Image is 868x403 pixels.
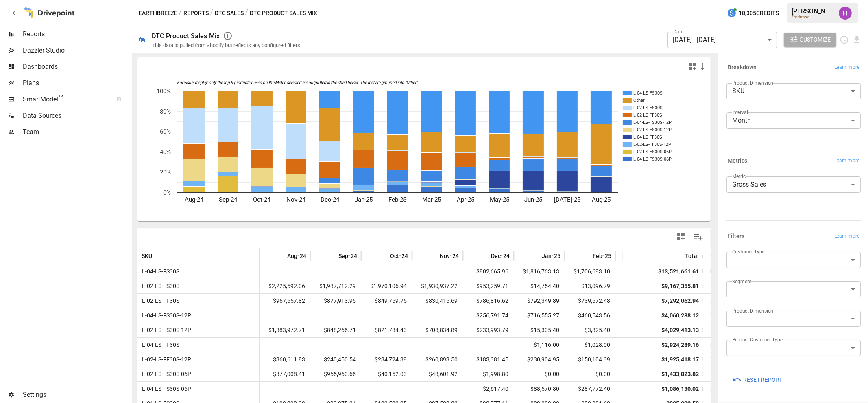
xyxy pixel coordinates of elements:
[633,90,663,96] text: L-04-LS-FS30S
[365,279,408,293] span: $1,970,106.94
[518,279,560,293] span: $14,754.40
[732,109,748,116] label: Interval
[286,196,306,203] text: Nov-24
[569,294,611,308] span: $739,672.48
[365,323,408,337] span: $821,784.43
[163,189,171,196] text: 0%
[518,382,560,396] span: $88,570.80
[569,382,611,396] span: $287,772.40
[365,294,408,308] span: $849,759.75
[593,252,611,260] span: Feb-25
[314,323,357,337] span: $848,266.71
[661,279,699,293] div: $9,167,355.81
[834,2,857,24] button: Harry Antonio
[378,250,389,262] button: Sort
[23,95,107,104] span: SmartModel
[416,294,459,308] span: $830,415.69
[160,169,171,176] text: 20%
[427,250,439,262] button: Sort
[23,46,130,55] span: Dazzler Studio
[326,250,338,262] button: Sort
[490,196,509,203] text: May-25
[137,75,703,221] svg: A chart.
[179,8,182,18] div: /
[554,196,580,203] text: [DATE]-25
[139,268,179,275] span: L-04-LS-FS30S
[689,228,707,246] button: Manage Columns
[440,252,459,260] span: Nov-24
[633,120,672,125] text: L-04-LS-FS30S-12P
[619,323,662,337] span: $4,133.00
[839,7,852,20] img: Harry Antonio
[800,35,831,45] span: Customize
[667,32,777,48] div: [DATE] - [DATE]
[416,352,459,367] span: $260,893.50
[633,142,671,147] text: L-02-LS-FF30S-12P
[732,173,746,180] label: Metric
[633,127,672,132] text: L-02-LS-FS30S-12P
[592,196,611,203] text: Aug-25
[139,283,179,289] span: L-02-LS-FS30S
[728,156,748,165] h6: Metrics
[253,196,271,203] text: Oct-24
[389,196,407,203] text: Feb-25
[518,308,560,323] span: $716,555.27
[569,308,611,323] span: $460,543.56
[139,356,191,363] span: L-02-LS-FF30S-12P
[619,367,662,381] span: $0.00
[287,252,306,260] span: Aug-24
[739,8,779,18] span: 18,305 Credits
[139,297,179,304] span: L-02-LS-FF30S
[177,81,419,86] text: For visual display, only the top 9 products based on the Metric selected are outputted in the cha...
[142,252,153,260] span: SKU
[139,385,191,392] span: L-04-LS-FS30S-06P
[264,279,306,293] span: $2,225,592.06
[732,278,751,285] label: Segment
[633,98,645,103] text: Other
[661,294,699,308] div: $7,292,062.94
[661,308,699,323] div: $4,060,288.12
[153,250,165,262] button: Sort
[390,252,408,260] span: Oct-24
[569,264,611,279] span: $1,706,693.10
[619,279,662,293] span: $13,879.20
[23,390,130,400] span: Settings
[264,323,306,337] span: $1,383,972.71
[619,264,662,279] span: $1,740,814.13
[852,35,861,44] button: Download report
[23,111,130,121] span: Data Sources
[467,264,510,279] span: $802,665.96
[661,352,699,367] div: $1,925,418.17
[467,323,510,337] span: $233,993.79
[139,312,191,319] span: L-04-LS-FS30S-12P
[23,62,130,72] span: Dashboards
[467,308,510,323] span: $256,791.74
[355,196,373,203] text: Jan-25
[152,42,301,48] div: This data is pulled from Shopify but reflects any configured filters.
[139,341,179,348] span: L-04-LS-FF30S
[633,134,662,140] text: L-04-LS-FF30S
[633,156,672,162] text: L-04-LS-FS30S-06P
[685,253,699,259] div: Total
[726,112,861,129] div: Month
[23,29,130,39] span: Reports
[784,33,837,47] button: Customize
[314,279,357,293] span: $1,987,712.29
[139,327,191,333] span: L-02-LS-FS30S-12P
[264,294,306,308] span: $967,557.82
[491,252,510,260] span: Dec-24
[183,8,209,18] button: Reports
[245,8,248,18] div: /
[661,323,699,337] div: $4,029,413.13
[416,367,459,381] span: $48,601.92
[619,294,662,308] span: $738,993.78
[321,196,340,203] text: Dec-24
[467,294,510,308] span: $786,816.62
[732,248,765,255] label: Customer Type
[215,8,244,18] button: DTC Sales
[416,323,459,337] span: $708,834.89
[569,323,611,337] span: $3,825.40
[479,250,490,262] button: Sort
[569,367,611,381] span: $0.00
